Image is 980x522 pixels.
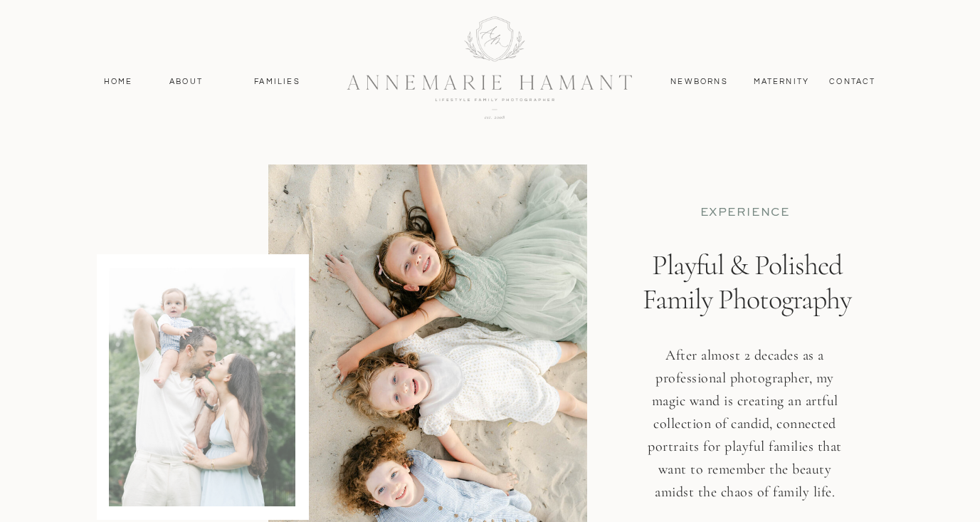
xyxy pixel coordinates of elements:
[658,205,833,220] p: EXPERIENCE
[631,248,863,377] h1: Playful & Polished Family Photography
[98,75,139,88] a: Home
[754,75,808,88] a: MAternity
[822,75,884,88] a: contact
[246,75,310,88] a: Families
[665,75,734,88] a: Newborns
[166,75,207,88] a: About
